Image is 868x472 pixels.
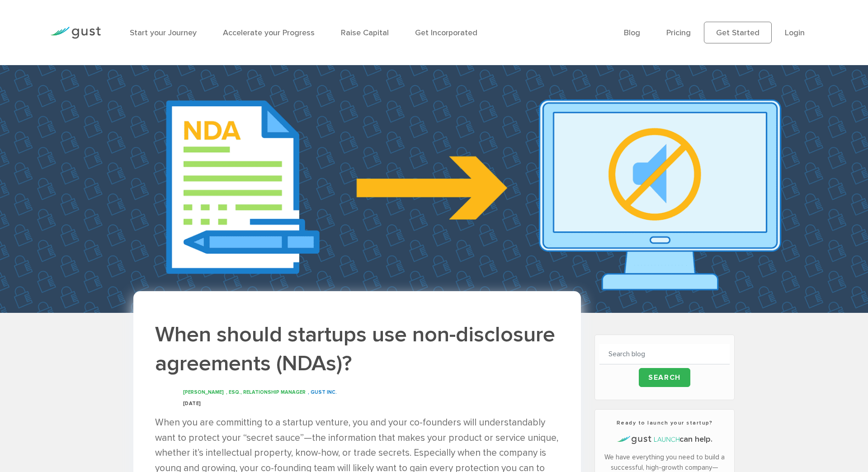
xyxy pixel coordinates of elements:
[599,344,730,364] input: Search blog
[223,28,315,38] a: Accelerate your Progress
[624,28,640,38] a: Blog
[308,389,337,395] span: , GUST INC.
[341,28,389,38] a: Raise Capital
[130,28,197,38] a: Start your Journey
[183,389,224,395] span: [PERSON_NAME]
[599,434,730,445] h4: can help.
[183,401,201,406] span: [DATE]
[599,419,730,427] h3: Ready to launch your startup?
[704,22,772,43] a: Get Started
[785,28,805,38] a: Login
[155,320,559,378] h1: When should startups use non-disclosure agreements (NDAs)?
[415,28,477,38] a: Get Incorporated
[226,389,306,395] span: , ESQ., RELATIONSHIP MANAGER
[666,28,691,38] a: Pricing
[50,27,101,39] img: Gust Logo
[639,368,690,387] input: Search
